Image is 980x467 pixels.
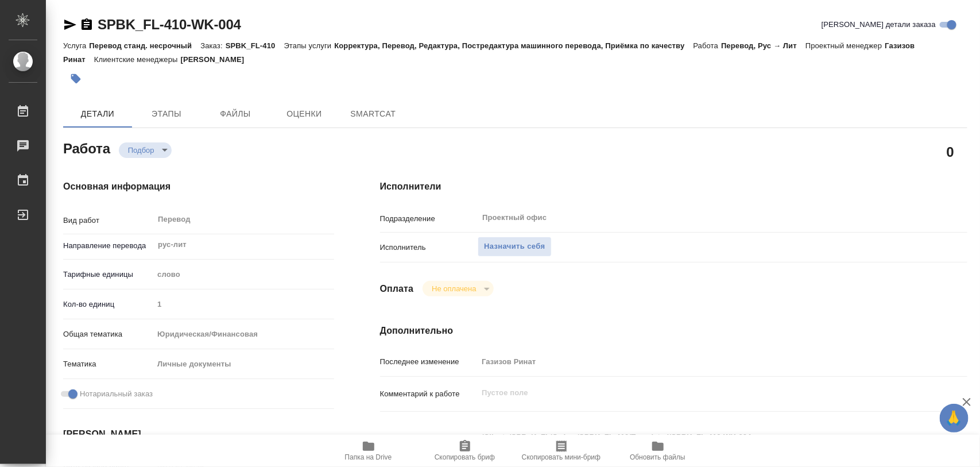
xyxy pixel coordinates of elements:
[226,41,284,50] p: SPBK_FL-410
[944,406,964,430] span: 🙏
[181,55,253,64] p: [PERSON_NAME]
[119,142,172,158] div: Подбор
[513,435,610,467] button: Скопировать мини-бриф
[63,215,153,226] p: Вид работ
[277,107,332,121] span: Оценки
[153,296,334,312] input: Пустое поле
[70,107,125,121] span: Детали
[63,66,88,91] button: Добавить тэг
[721,41,805,50] p: Перевод, Рус → Лит
[153,325,334,344] div: Юридическая/Финансовая
[153,265,334,284] div: слово
[947,142,954,161] h2: 0
[94,55,181,64] p: Клиентские менеджеры
[63,18,77,32] button: Скопировать ссылку для ЯМессенджера
[417,435,513,467] button: Скопировать бриф
[380,242,478,253] p: Исполнитель
[63,240,153,252] p: Направление перевода
[346,107,401,121] span: SmartCat
[522,453,601,461] span: Скопировать мини-бриф
[478,427,918,447] textarea: /Clients/SPB_K_FL/Orders/SPBK_FL-410/Translated/SPBK_FL-410-WK-004
[208,107,263,121] span: Файлы
[940,404,969,433] button: 🙏
[345,453,392,461] span: Папка на Drive
[423,281,493,296] div: Подбор
[380,388,478,400] p: Комментарий к работе
[334,41,693,50] p: Корректура, Перевод, Редактура, Постредактура машинного перевода, Приёмка по качеству
[284,41,335,50] p: Этапы услуги
[694,41,722,50] p: Работа
[478,353,918,370] input: Пустое поле
[610,435,706,467] button: Обновить файлы
[125,145,158,155] button: Подбор
[380,356,478,368] p: Последнее изменение
[153,354,334,374] div: Личные документы
[98,17,241,32] a: SPBK_FL-410-WK-004
[380,282,414,296] h4: Оплата
[63,269,153,280] p: Тарифные единицы
[435,453,495,461] span: Скопировать бриф
[63,41,89,50] p: Услуга
[63,427,334,441] h4: [PERSON_NAME]
[63,358,153,370] p: Тематика
[630,453,685,461] span: Обновить файлы
[380,324,967,338] h4: Дополнительно
[380,433,478,444] p: Путь на drive
[805,41,885,50] p: Проектный менеджер
[63,137,110,158] h2: Работа
[428,284,479,294] button: Не оплачена
[320,435,417,467] button: Папка на Drive
[63,329,153,340] p: Общая тематика
[139,107,194,121] span: Этапы
[380,213,478,225] p: Подразделение
[380,180,967,194] h4: Исполнители
[200,41,225,50] p: Заказ:
[484,240,545,253] span: Назначить себя
[80,388,153,400] span: Нотариальный заказ
[89,41,200,50] p: Перевод станд. несрочный
[822,19,936,30] span: [PERSON_NAME] детали заказа
[63,299,153,310] p: Кол-во единиц
[80,18,94,32] button: Скопировать ссылку
[63,180,334,194] h4: Основная информация
[478,237,551,257] button: Назначить себя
